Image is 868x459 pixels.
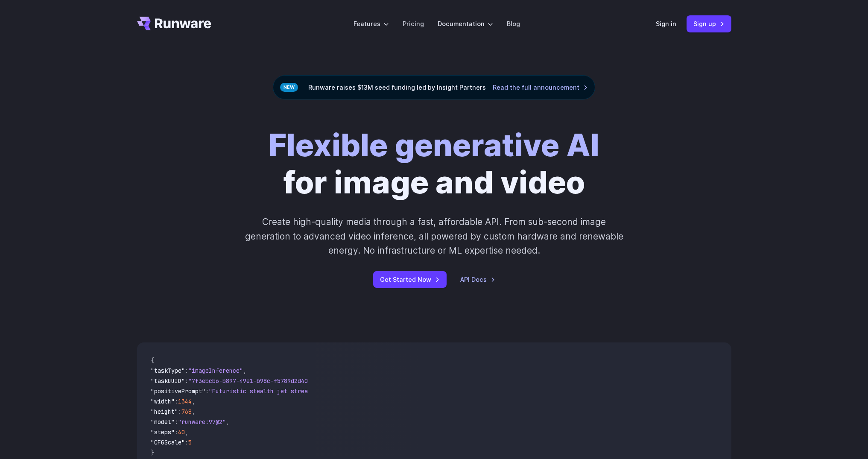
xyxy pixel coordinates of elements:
[151,449,154,456] span: }
[185,428,188,436] span: ,
[175,418,178,426] span: :
[151,398,175,405] span: "width"
[269,127,599,201] h1: for image and video
[192,408,195,415] span: ,
[244,215,624,257] p: Create high-quality media through a fast, affordable API. From sub-second image generation to adv...
[185,439,188,446] span: :
[209,387,520,395] span: "Futuristic stealth jet streaking through a neon-lit cityscape with glowing purple exhaust"
[151,418,175,426] span: "model"
[175,398,178,405] span: :
[493,82,588,92] a: Read the full announcement
[151,367,185,374] span: "taskType"
[175,428,178,436] span: :
[273,75,595,99] div: Runware raises $13M seed funding led by Insight Partners
[188,377,318,385] span: "7f3ebcb6-b897-49e1-b98c-f5789d2d40d7"
[185,377,188,385] span: :
[438,19,493,29] label: Documentation
[181,408,192,415] span: 768
[178,408,181,415] span: :
[178,428,185,436] span: 40
[656,19,676,29] a: Sign in
[205,387,209,395] span: :
[192,398,195,405] span: ,
[178,418,226,426] span: "runware:97@2"
[687,15,731,32] a: Sign up
[460,275,495,284] a: API Docs
[226,418,229,426] span: ,
[178,398,192,405] span: 1344
[403,19,424,29] a: Pricing
[354,19,389,29] label: Features
[151,439,185,446] span: "CFGScale"
[373,271,447,288] a: Get Started Now
[151,387,205,395] span: "positivePrompt"
[151,357,154,364] span: {
[188,367,243,374] span: "imageInference"
[269,126,599,164] strong: Flexible generative AI
[151,377,185,385] span: "taskUUID"
[243,367,246,374] span: ,
[137,17,211,30] a: Go to /
[507,19,520,29] a: Blog
[188,439,192,446] span: 5
[151,428,175,436] span: "steps"
[185,367,188,374] span: :
[151,408,178,415] span: "height"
